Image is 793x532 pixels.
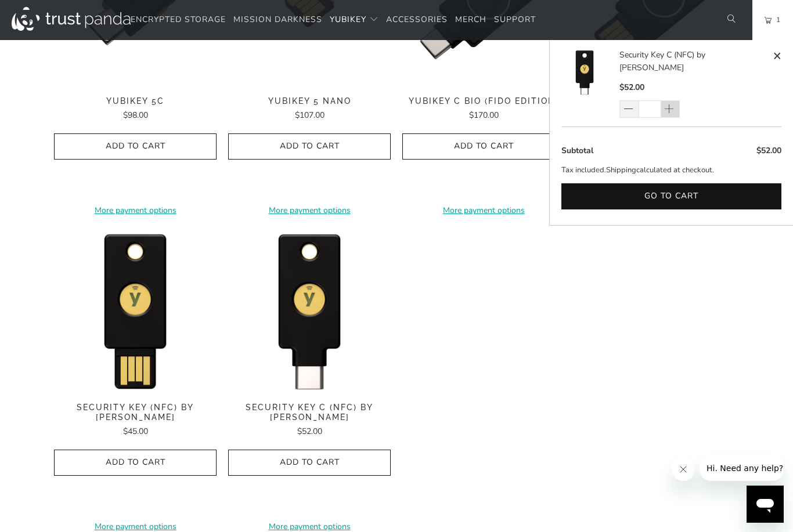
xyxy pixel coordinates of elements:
[228,450,391,476] button: Add to Cart
[330,14,366,25] span: YubiKey
[772,13,781,26] span: 1
[330,6,379,34] summary: YubiKey
[66,458,204,468] span: Add to Cart
[469,110,499,121] span: $170.00
[233,6,322,34] a: Mission Darkness
[228,403,391,422] span: Security Key C (NFC) by [PERSON_NAME]
[54,403,217,438] a: Security Key (NFC) by [PERSON_NAME] $45.00
[240,458,379,468] span: Add to Cart
[747,486,784,523] iframe: Button to launch messaging window
[228,403,391,438] a: Security Key C (NFC) by [PERSON_NAME] $52.00
[606,164,636,176] a: Shipping
[561,145,593,156] span: Subtotal
[54,229,217,391] a: Security Key (NFC) by Yubico - Trust Panda Security Key (NFC) by Yubico - Trust Panda
[619,49,770,75] a: Security Key C (NFC) by [PERSON_NAME]
[66,142,204,151] span: Add to Cart
[700,455,784,481] iframe: Message from company
[455,14,486,25] span: Merch
[619,82,644,93] span: $52.00
[228,96,391,106] span: YubiKey 5 Nano
[228,229,391,391] a: Security Key C (NFC) by Yubico - Trust Panda Security Key C (NFC) by Yubico - Trust Panda
[228,133,391,160] button: Add to Cart
[228,229,391,391] img: Security Key C (NFC) by Yubico - Trust Panda
[561,49,608,95] img: Security Key C (NFC) by Yubico
[402,96,565,106] span: YubiKey C Bio (FIDO Edition)
[402,204,565,217] a: More payment options
[494,6,536,34] a: Support
[54,96,217,122] a: YubiKey 5C $98.00
[756,145,781,156] span: $52.00
[54,450,217,476] button: Add to Cart
[402,133,565,160] button: Add to Cart
[414,142,553,151] span: Add to Cart
[12,7,131,31] img: Trust Panda Australia
[672,458,695,481] iframe: Close message
[386,6,448,34] a: Accessories
[561,164,781,176] p: Tax included. calculated at checkout.
[233,14,322,25] span: Mission Darkness
[131,6,536,34] nav: Translation missing: en.navigation.header.main_nav
[228,96,391,122] a: YubiKey 5 Nano $107.00
[123,110,148,121] span: $98.00
[54,229,217,391] img: Security Key (NFC) by Yubico - Trust Panda
[54,403,217,422] span: Security Key (NFC) by [PERSON_NAME]
[297,426,322,437] span: $52.00
[494,14,536,25] span: Support
[228,204,391,217] a: More payment options
[295,110,325,121] span: $107.00
[54,204,217,217] a: More payment options
[131,14,226,25] span: Encrypted Storage
[561,183,781,209] button: Go to cart
[54,96,217,106] span: YubiKey 5C
[240,142,379,151] span: Add to Cart
[455,6,486,34] a: Merch
[402,96,565,122] a: YubiKey C Bio (FIDO Edition) $170.00
[561,49,619,118] a: Security Key C (NFC) by Yubico
[386,14,448,25] span: Accessories
[123,426,148,437] span: $45.00
[54,133,217,160] button: Add to Cart
[131,6,226,34] a: Encrypted Storage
